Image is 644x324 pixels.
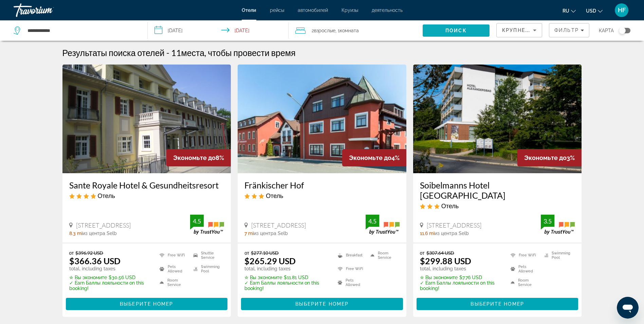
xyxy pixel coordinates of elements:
[244,231,254,236] span: 7 mi
[618,7,626,14] span: HF
[524,154,567,161] span: Экономьте до
[613,3,630,17] button: User Menu
[190,215,224,235] img: TrustYou guest rating badge
[251,221,306,229] span: [STREET_ADDRESS]
[366,217,379,225] div: 4.5
[244,180,400,190] a: Fränkischer Hof
[166,149,231,166] div: 8%
[502,26,536,34] mat-select: Sort by
[295,301,349,307] span: Выберите номер
[298,7,328,13] a: автомобилей
[270,7,284,13] a: рейсы
[334,264,367,274] li: Free WiFi
[242,7,256,13] a: Отели
[27,25,137,36] input: Search hotel destination
[423,24,490,37] button: Search
[507,264,541,274] li: Pets Allowed
[166,48,169,58] span: -
[312,26,335,35] span: 2
[289,20,423,41] button: Travelers: 2 adults, 0 children
[426,250,454,256] del: $307.64 USD
[420,266,502,271] p: total, including taxes
[62,65,231,173] img: Sante Royale Hotel & Gesundheitsresort
[372,7,403,13] a: деятельность
[171,48,296,58] h2: 11
[244,275,282,280] span: ✮ Вы экономите
[238,65,406,173] a: Fränkischer Hof
[441,202,459,210] span: Отель
[507,250,541,260] li: Free WiFi
[76,221,131,229] span: [STREET_ADDRESS]
[502,28,585,33] span: Крупнейшие сбережения
[66,298,228,310] button: Выберите номер
[241,300,403,307] a: Выберите номер
[156,264,190,274] li: Pets Allowed
[314,28,335,33] span: Взрослые
[445,28,467,33] span: Поиск
[69,250,74,256] span: от
[244,266,329,271] p: total, including taxes
[563,6,576,16] button: Change language
[586,8,596,14] span: USD
[14,1,81,19] a: Travorium
[75,250,103,256] del: $396.92 USD
[69,231,82,236] span: 8.3 mi
[244,256,296,266] ins: $265.29 USD
[349,154,391,161] span: Экономьте до
[98,192,115,199] span: Отель
[342,149,406,166] div: 4%
[586,6,603,16] button: Change currency
[599,26,614,35] span: карта
[69,180,224,190] a: Sante Royale Hotel & Gesundheitsresort
[156,277,190,288] li: Room Service
[120,301,173,307] span: Выберите номер
[190,264,224,274] li: Swimming Pool
[244,250,249,256] span: от
[420,280,502,291] p: ✓ Earn Баллы лояльности on this booking!
[181,48,296,58] span: места, чтобы провести время
[69,280,151,291] p: ✓ Earn Баллы лояльности on this booking!
[254,231,288,236] span: из центра Selb
[413,65,582,173] img: Soibelmanns Hotel Bad Alexandersbad
[541,250,575,260] li: Swimming Pool
[614,28,630,34] button: Toggle map
[549,23,589,37] button: Filters
[66,300,228,307] a: Выберите номер
[244,275,329,280] p: $11.81 USD
[82,231,117,236] span: из центра Selb
[190,217,204,225] div: 4.5
[340,28,359,33] span: Комната
[251,250,279,256] del: $277.10 USD
[563,8,569,14] span: ru
[148,20,289,41] button: Select check in and out date
[69,256,121,266] ins: $366.36 USD
[241,298,403,310] button: Выберите номер
[507,277,541,288] li: Room Service
[420,202,575,210] div: 3 star Hotel
[190,250,224,260] li: Shuttle Service
[244,192,400,199] div: 3 star Hotel
[417,300,578,307] a: Выберите номер
[334,277,367,288] li: Pets Allowed
[541,215,575,235] img: TrustYou guest rating badge
[420,275,458,280] span: ✮ Вы экономите
[420,250,425,256] span: от
[366,215,400,235] img: TrustYou guest rating badge
[342,7,358,13] a: Круизы
[334,250,367,260] li: Breakfast
[367,250,400,260] li: Room Service
[173,154,216,161] span: Экономьте до
[420,180,575,200] a: Soibelmanns Hotel [GEOGRAPHIC_DATA]
[69,275,151,280] p: $30.56 USD
[420,231,435,236] span: 11.6 mi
